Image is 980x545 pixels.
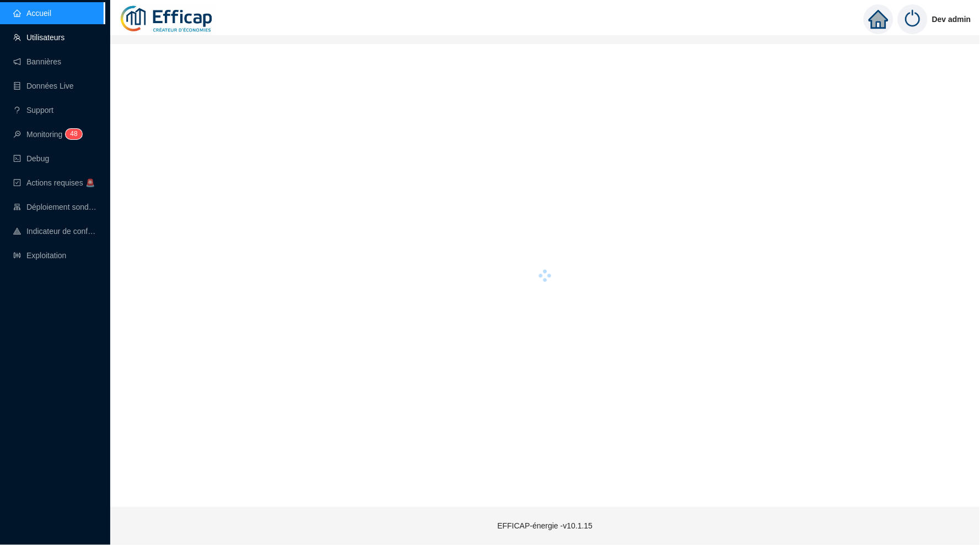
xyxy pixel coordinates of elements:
[13,154,49,163] a: codeDebug
[932,2,971,37] span: Dev admin
[70,130,74,138] span: 4
[13,130,79,139] a: monitorMonitoring48
[26,178,95,187] span: Actions requises 🚨
[13,203,97,211] a: clusterDéploiement sondes
[66,129,82,139] sup: 48
[13,227,97,236] a: heat-mapIndicateur de confort
[13,81,74,90] a: databaseDonnées Live
[869,9,889,29] span: home
[13,9,51,18] a: homeAccueil
[13,57,61,66] a: notificationBannières
[13,179,21,187] span: check-square
[13,33,64,42] a: teamUtilisateurs
[13,106,53,115] a: questionSupport
[898,4,928,34] img: power
[498,521,593,530] span: EFFICAP-énergie - v10.1.15
[74,130,78,138] span: 8
[13,251,66,260] a: slidersExploitation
